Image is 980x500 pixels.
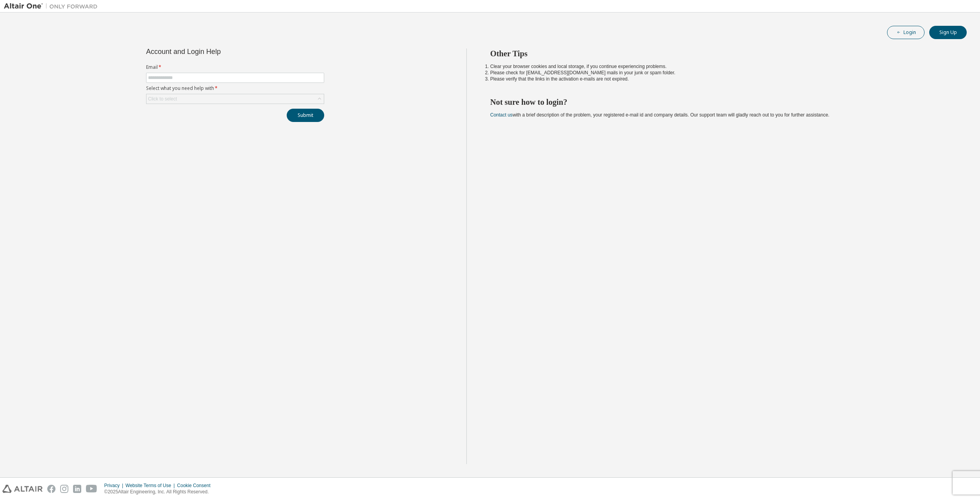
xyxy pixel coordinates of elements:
button: Login [887,26,925,39]
p: © 2025 Altair Engineering, Inc. All Rights Reserved. [104,489,215,495]
a: Contact us [490,112,512,118]
h2: Not sure how to login? [490,97,953,107]
img: altair_logo.svg [2,485,43,493]
label: Email [146,64,324,70]
div: Click to select [146,94,324,104]
button: Sign Up [929,26,967,39]
img: facebook.svg [47,485,55,493]
div: Account and Login Help [146,48,289,55]
img: instagram.svg [60,485,68,493]
img: Altair One [4,2,102,10]
img: linkedin.svg [73,485,81,493]
li: Please verify that the links in the activation e-mails are not expired. [490,76,953,82]
h2: Other Tips [490,48,953,59]
div: Website Terms of Use [125,482,177,489]
button: Submit [287,109,324,122]
li: Clear your browser cookies and local storage, if you continue experiencing problems. [490,63,953,70]
div: Cookie Consent [177,482,215,489]
li: Please check for [EMAIL_ADDRESS][DOMAIN_NAME] mails in your junk or spam folder. [490,70,953,76]
img: youtube.svg [86,485,97,493]
span: with a brief description of the problem, your registered e-mail id and company details. Our suppo... [490,112,829,118]
div: Privacy [104,482,125,489]
div: Click to select [148,96,177,102]
label: Select what you need help with [146,85,324,91]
